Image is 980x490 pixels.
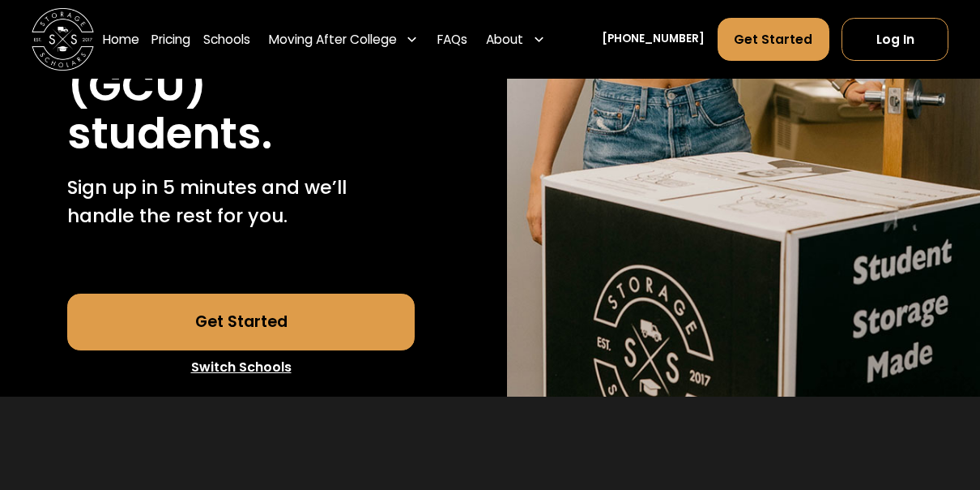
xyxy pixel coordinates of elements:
a: [PHONE_NUMBER] [602,31,705,47]
div: Moving After College [262,17,425,61]
a: Switch Schools [67,350,414,385]
img: Storage Scholars main logo [32,8,95,71]
a: FAQs [437,17,467,61]
h1: students. [67,110,272,158]
div: About [486,30,523,49]
a: Home [103,17,139,61]
a: Schools [203,17,250,61]
div: About [480,17,552,61]
div: Moving After College [269,30,397,49]
a: Get Started [67,294,414,350]
p: Sign up in 5 minutes and we’ll handle the rest for you. [67,174,414,230]
a: home [32,8,95,71]
a: Pricing [151,17,190,61]
a: Log In [842,18,948,60]
a: Get Started [718,18,829,60]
